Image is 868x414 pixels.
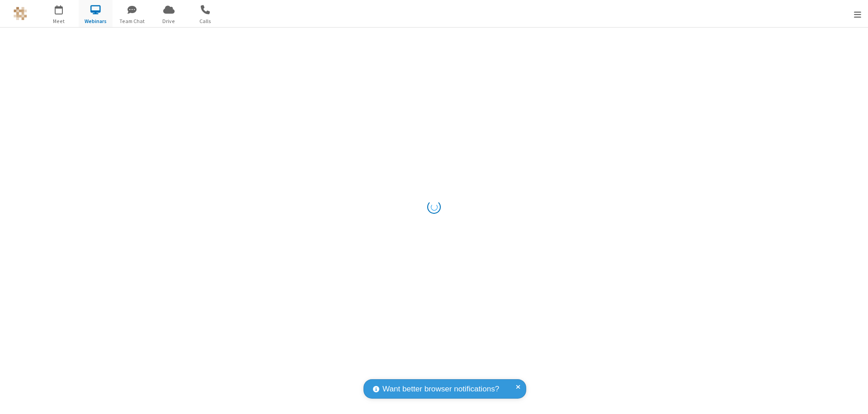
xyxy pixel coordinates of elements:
[14,7,27,20] img: QA Selenium DO NOT DELETE OR CHANGE
[79,17,113,25] span: Webinars
[42,17,76,25] span: Meet
[382,383,499,395] span: Want better browser notifications?
[115,17,149,25] span: Team Chat
[152,17,186,25] span: Drive
[189,17,222,25] span: Calls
